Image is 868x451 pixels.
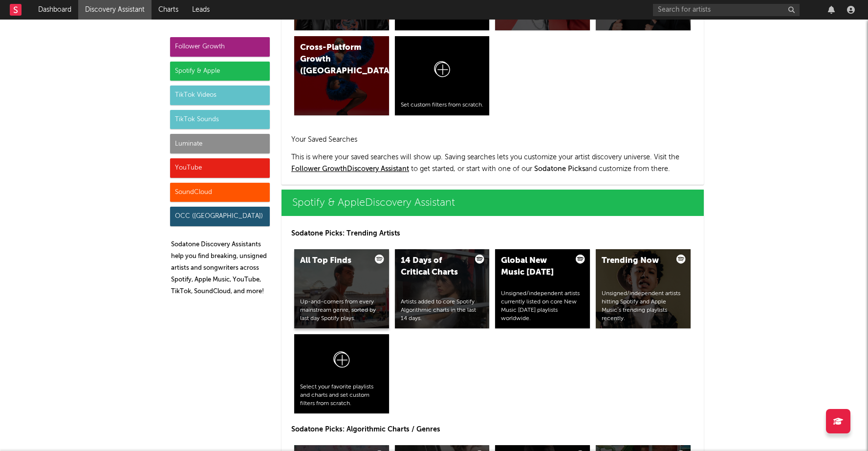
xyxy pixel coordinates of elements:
[300,383,383,408] div: Select your favorite playlists and charts and set custom filters from scratch.
[501,290,584,322] div: Unsigned/independent artists currently listed on core New Music [DATE] playlists worldwide.
[300,42,367,77] div: Cross-Platform Growth ([GEOGRAPHIC_DATA])
[291,134,694,146] h2: Your Saved Searches
[602,290,685,322] div: Unsigned/independent artists hitting Spotify and Apple Music’s trending playlists recently.
[291,166,409,172] a: Follower GrowthDiscovery Assistant
[501,255,567,279] div: Global New Music [DATE]
[170,110,270,129] div: TikTok Sounds
[401,101,484,109] div: Set custom filters from scratch.
[596,249,691,328] a: Trending NowUnsigned/independent artists hitting Spotify and Apple Music’s trending playlists rec...
[170,37,270,57] div: Follower Growth
[291,151,694,175] p: This is where your saved searches will show up. Saving searches lets you customize your artist di...
[171,239,270,298] p: Sodatone Discovery Assistants help you find breaking, unsigned artists and songwriters across Spo...
[395,36,490,115] a: Set custom filters from scratch.
[170,86,270,105] div: TikTok Videos
[300,255,367,267] div: All Top Finds
[170,158,270,178] div: YouTube
[495,249,590,328] a: Global New Music [DATE]Unsigned/independent artists currently listed on core New Music [DATE] pla...
[401,255,467,279] div: 14 Days of Critical Charts
[534,166,585,172] span: Sodatone Picks
[395,249,490,328] a: 14 Days of Critical ChartsArtists added to core Spotify Algorithmic charts in the last 14 days.
[653,4,800,16] input: Search for artists
[170,207,270,226] div: OCC ([GEOGRAPHIC_DATA])
[602,255,668,267] div: Trending Now
[294,334,389,413] a: Select your favorite playlists and charts and set custom filters from scratch.
[294,36,389,115] a: Cross-Platform Growth ([GEOGRAPHIC_DATA])
[282,190,704,216] a: Spotify & AppleDiscovery Assistant
[401,298,484,322] div: Artists added to core Spotify Algorithmic charts in the last 14 days.
[294,249,389,328] a: All Top FindsUp-and-comers from every mainstream genre, sorted by last day Spotify plays.
[300,298,383,322] div: Up-and-comers from every mainstream genre, sorted by last day Spotify plays.
[170,62,270,81] div: Spotify & Apple
[291,228,694,239] p: Sodatone Picks: Trending Artists
[170,134,270,153] div: Luminate
[170,183,270,202] div: SoundCloud
[291,424,694,435] p: Sodatone Picks: Algorithmic Charts / Genres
